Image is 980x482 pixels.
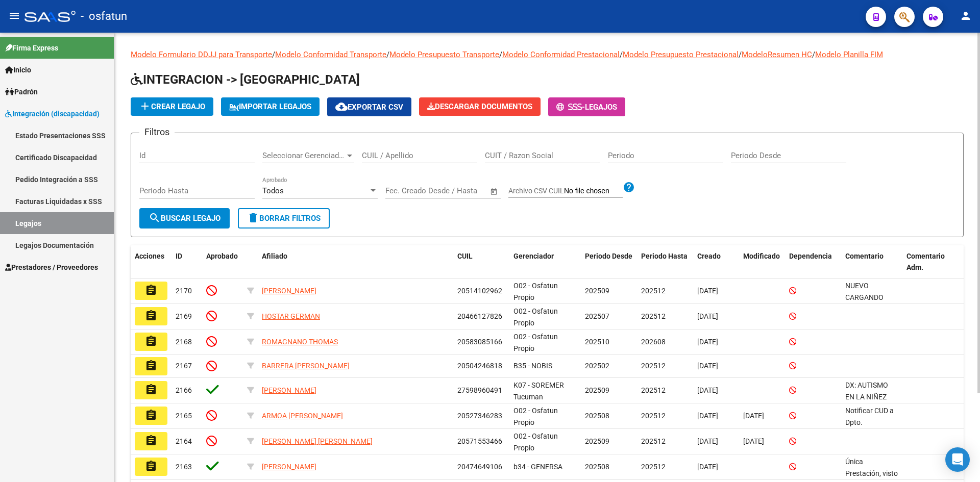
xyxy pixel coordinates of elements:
span: 20474649106 [457,463,502,471]
span: 202509 [585,437,609,445]
button: -Legajos [548,97,625,116]
span: 202508 [585,412,609,420]
span: K07 - SOREMER Tucuman [513,381,564,401]
span: Modificado [743,252,780,260]
span: Periodo Desde [585,252,632,260]
mat-icon: assignment [145,310,157,322]
span: Firma Express [5,42,58,54]
button: Exportar CSV [327,97,411,116]
mat-icon: add [139,100,151,112]
span: [DATE] [697,437,718,445]
span: 202608 [641,338,666,346]
button: Descargar Documentos [419,97,541,116]
span: 202510 [585,338,609,346]
datatable-header-cell: Aprobado [202,245,243,279]
span: 20527346283 [457,412,502,420]
a: Modelo Presupuesto Prestacional [623,50,739,59]
span: ROMAGNANO THOMAS [262,338,338,346]
span: 20583085166 [457,338,502,346]
button: Borrar Filtros [238,208,330,229]
mat-icon: assignment [145,435,157,447]
span: O02 - Osfatun Propio [513,333,558,352]
span: HOSTAR GERMAN [262,312,320,320]
span: [DATE] [697,386,718,394]
span: [DATE] [697,412,718,420]
a: Modelo Conformidad Transporte [275,50,386,59]
span: ARMOA [PERSON_NAME] [262,412,343,420]
datatable-header-cell: Periodo Desde [581,245,637,279]
span: 2167 [176,362,192,370]
span: [DATE] [697,287,718,295]
button: Buscar Legajo [139,208,230,229]
span: 27598960491 [457,386,502,394]
mat-icon: assignment [145,460,157,472]
mat-icon: help [623,181,635,193]
span: [DATE] [743,437,764,445]
span: 202512 [641,437,666,445]
span: 202507 [585,312,609,320]
span: DX: AUTISMO EN LA NIÑEZ [845,381,888,401]
span: Comentario Adm. [906,252,945,272]
span: 2163 [176,463,192,471]
datatable-header-cell: ID [171,245,202,279]
button: IMPORTAR LEGAJOS [221,97,320,116]
span: O02 - Osfatun Propio [513,432,558,452]
span: 20504246818 [457,362,502,370]
span: [PERSON_NAME] [262,463,316,471]
span: Afiliado [262,252,287,260]
span: 20466127826 [457,312,502,320]
mat-icon: delete [247,212,259,224]
span: Exportar CSV [335,103,403,112]
span: 2165 [176,412,192,420]
span: [PERSON_NAME] [262,386,316,394]
h3: Filtros [139,125,175,139]
span: [DATE] [697,463,718,471]
a: ModeloResumen HC [742,50,812,59]
span: 202512 [641,463,666,471]
span: O02 - Osfatun Propio [513,407,558,426]
a: Modelo Presupuesto Transporte [389,50,499,59]
a: Modelo Formulario DDJJ para Transporte [131,50,272,59]
span: Descargar Documentos [427,102,532,111]
a: Modelo Planilla FIM [815,50,883,59]
span: BARRERA [PERSON_NAME] [262,362,350,370]
span: 202512 [641,386,666,394]
span: 2168 [176,338,192,346]
span: Seleccionar Gerenciador [262,151,345,160]
span: Aprobado [206,252,238,260]
span: ID [176,252,182,260]
datatable-header-cell: Comentario [841,245,902,279]
mat-icon: assignment [145,384,157,396]
input: Fecha inicio [385,186,427,195]
span: 20571553466 [457,437,502,445]
mat-icon: search [149,212,161,224]
span: Dependencia [789,252,832,260]
span: O02 - Osfatun Propio [513,282,558,301]
span: Archivo CSV CUIL [508,187,564,195]
span: 202512 [641,412,666,420]
input: Fecha fin [436,186,485,195]
span: Buscar Legajo [149,214,220,223]
span: Integración (discapacidad) [5,108,100,119]
span: 202502 [585,362,609,370]
datatable-header-cell: Creado [693,245,739,279]
mat-icon: assignment [145,360,157,372]
span: 2170 [176,287,192,295]
datatable-header-cell: Comentario Adm. [902,245,964,279]
datatable-header-cell: Afiliado [258,245,453,279]
span: INTEGRACION -> [GEOGRAPHIC_DATA] [131,72,360,87]
span: 2164 [176,437,192,445]
span: 202508 [585,463,609,471]
span: Creado [697,252,721,260]
datatable-header-cell: Gerenciador [509,245,581,279]
div: Open Intercom Messenger [945,447,970,472]
input: Archivo CSV CUIL [564,187,623,196]
span: 2166 [176,386,192,394]
span: [DATE] [697,312,718,320]
span: 2169 [176,312,192,320]
span: O02 - Osfatun Propio [513,307,558,327]
span: [DATE] [697,362,718,370]
mat-icon: person [960,10,972,22]
mat-icon: cloud_download [335,100,348,113]
span: NUEVO CARGANDO [845,282,884,301]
